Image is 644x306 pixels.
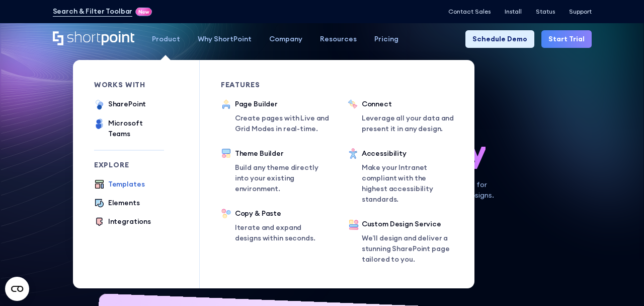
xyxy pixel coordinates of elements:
a: Schedule Demo [465,30,534,48]
p: Build any theme directly into your existing environment. [235,162,327,194]
h1: SharePoint Design has never been [53,99,592,169]
div: SharePoint [108,99,146,109]
a: Theme BuilderBuild any theme directly into your existing environment. [221,148,327,194]
a: Custom Design ServiceWe’ll design and deliver a stunning SharePoint page tailored to you. [348,219,453,267]
div: Theme Builder [235,148,327,159]
a: Templates [94,179,145,191]
span: so easy [378,134,486,168]
div: Pricing [374,34,398,44]
a: Elements [94,198,140,209]
a: Home [53,31,135,46]
a: Status [536,8,555,15]
iframe: Chat Widget [594,258,644,306]
p: Iterate and expand designs within seconds. [235,222,327,243]
a: Search & Filter Toolbar [53,6,133,17]
a: Copy & PasteIterate and expand designs within seconds. [221,208,327,243]
a: Resources [311,30,366,48]
div: works with [94,81,164,88]
div: Why ShortPoint [198,34,252,44]
div: Resources [320,34,357,44]
button: Open CMP widget [5,277,29,301]
a: Integrations [94,216,151,228]
p: Make your Intranet compliant with the highest accessibility standards. [362,162,453,205]
div: Company [269,34,302,44]
div: Integrations [108,216,151,227]
a: Install [505,8,522,15]
a: ConnectLeverage all your data and present it in any design. [348,99,462,134]
a: Contact Sales [448,8,491,15]
div: Microsoft Teams [108,118,164,139]
a: Company [261,30,311,48]
div: Copy & Paste [235,208,327,219]
a: AccessibilityMake your Intranet compliant with the highest accessibility standards. [348,148,453,205]
div: Explore [94,161,164,168]
a: Product [143,30,189,48]
a: Why ShortPoint [189,30,261,48]
p: Create pages with Live and Grid Modes in real-time. [235,113,336,134]
a: Start Trial [541,30,592,48]
div: Page Builder [235,99,336,109]
div: Features [221,81,327,88]
div: Product [152,34,180,44]
div: Connect [362,99,462,109]
div: Accessibility [362,148,453,159]
div: Templates [108,179,145,190]
div: Custom Design Service [362,219,453,229]
p: Leverage all your data and present it in any design. [362,113,462,134]
a: Page BuilderCreate pages with Live and Grid Modes in real-time. [221,99,336,134]
p: We’ll design and deliver a stunning SharePoint page tailored to you. [362,233,453,265]
a: Support [569,8,592,15]
div: Elements [108,198,140,208]
a: SharePoint [94,99,146,111]
a: Microsoft Teams [94,118,164,139]
a: Pricing [366,30,408,48]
